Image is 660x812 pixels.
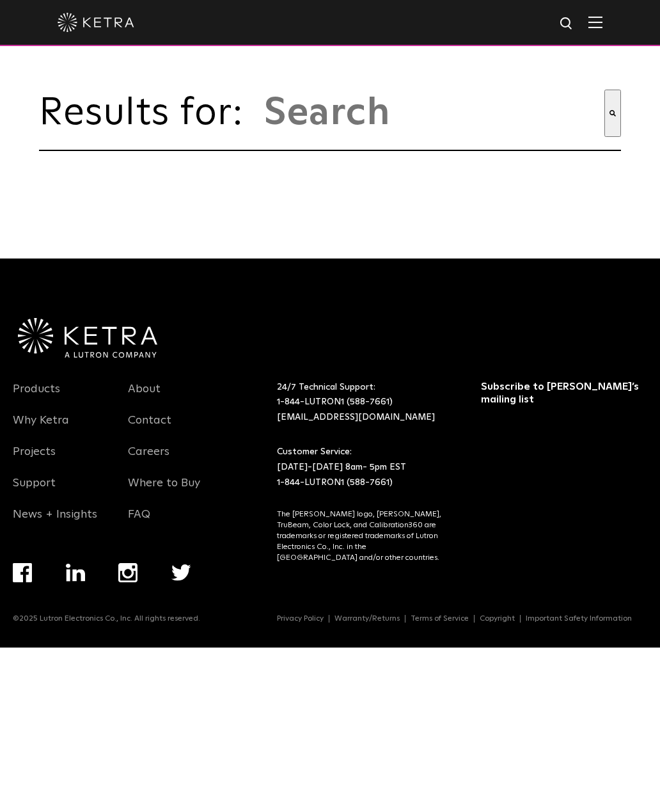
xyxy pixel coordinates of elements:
img: Ketra-aLutronCo_White_RGB [18,318,157,358]
a: Copyright [475,615,521,623]
span: Results for: [39,94,256,132]
button: Search [604,90,621,137]
p: Customer Service: [DATE]-[DATE] 8am- 5pm EST [277,445,448,490]
img: facebook [13,563,32,582]
a: 1-844-LUTRON1 (588-7661) [277,478,393,487]
div: Navigation Menu [13,563,224,614]
img: twitter [171,564,191,581]
img: Hamburger%20Nav.svg [588,16,602,28]
p: ©2025 Lutron Electronics Co., Inc. All rights reserved. [13,614,200,623]
a: Careers [128,445,169,474]
a: Contact [128,413,171,443]
input: This is a search field with an auto-suggest feature attached. [263,90,604,137]
div: Navigation Menu [13,380,109,537]
div: Navigation Menu [128,380,224,537]
a: [EMAIL_ADDRESS][DOMAIN_NAME] [277,413,435,422]
a: Warranty/Returns [329,615,405,623]
p: 24/7 Technical Support: [277,380,448,426]
a: Privacy Policy [272,615,329,623]
a: Where to Buy [128,476,200,506]
a: Products [13,382,60,411]
a: FAQ [128,507,150,537]
div: Navigation Menu [277,614,647,623]
a: Support [13,476,56,506]
a: Important Safety Information [521,615,637,623]
img: instagram [118,563,137,582]
img: ketra-logo-2019-white [58,13,134,32]
h3: Subscribe to [PERSON_NAME]’s mailing list [481,380,644,407]
a: Projects [13,445,56,474]
a: News + Insights [13,507,97,537]
a: Why Ketra [13,413,69,443]
p: The [PERSON_NAME] logo, [PERSON_NAME], TruBeam, Color Lock, and Calibration360 are trademarks or ... [277,509,448,563]
img: linkedin [66,564,86,582]
img: search icon [559,16,575,32]
a: Terms of Service [405,615,475,623]
a: 1-844-LUTRON1 (588-7661) [277,397,393,406]
a: About [128,382,161,411]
